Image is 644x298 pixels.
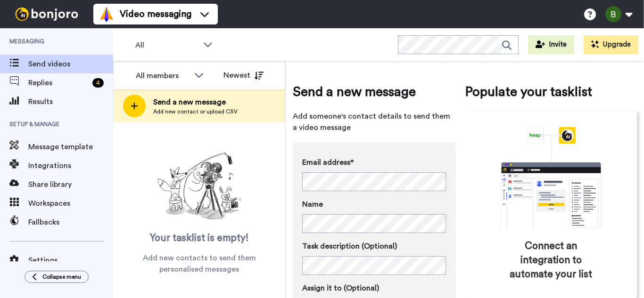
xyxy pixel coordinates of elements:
span: All [135,40,198,51]
span: Connect an integration to automate your list [505,239,597,282]
span: Collapse menu [42,273,81,281]
label: Task description (Optional) [302,241,446,252]
div: All members [136,70,190,81]
span: Results [28,96,113,107]
span: Send videos [28,58,113,70]
span: Video messaging [120,8,191,21]
span: Send a new message [293,82,455,101]
img: bj-logo-header-white.svg [11,8,82,21]
button: Collapse menu [25,271,89,283]
img: ready-set-action.png [152,149,247,224]
span: Fallbacks [28,217,113,228]
label: Assign it to (Optional) [302,282,446,294]
span: Message template [28,141,113,153]
span: Workspaces [28,198,113,209]
span: Replies [28,77,89,89]
img: vm-color.svg [99,7,114,22]
label: Email address* [302,157,446,168]
span: Send a new message [153,97,238,108]
span: Populate your tasklist [465,82,637,101]
div: 4 [92,78,104,88]
div: animation [480,127,622,230]
span: Your tasklist is empty! [150,231,249,245]
span: Add new contact or upload CSV [153,108,238,115]
span: Settings [28,255,113,266]
span: Integrations [28,160,113,171]
span: Share library [28,179,113,190]
span: Add someone's contact details to send them a video message [293,111,455,133]
span: Add new contacts to send them personalised messages [127,252,271,275]
button: Newest [216,66,271,85]
button: Upgrade [584,35,638,54]
span: Name [302,199,323,210]
button: Invite [528,35,574,54]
